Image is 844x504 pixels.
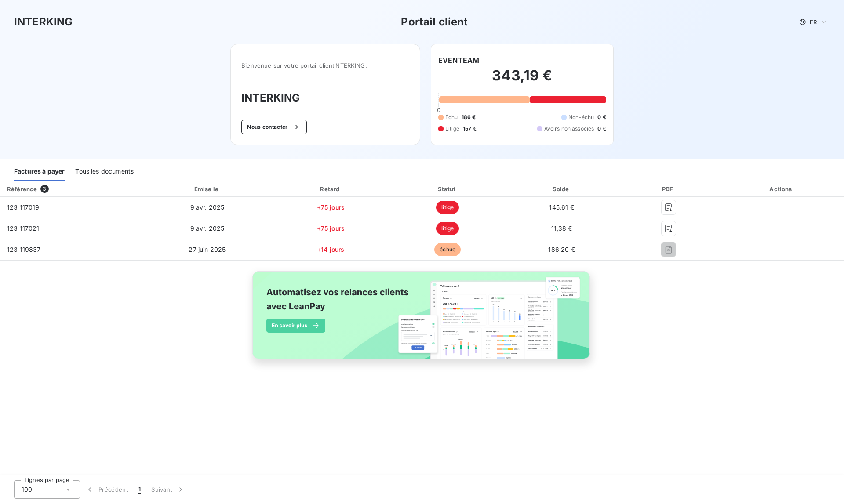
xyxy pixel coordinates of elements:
[241,120,306,134] button: Nous contacter
[145,185,270,193] div: Émise le
[317,203,345,211] span: +75 jours
[190,203,225,211] span: 9 avr. 2025
[7,225,40,232] span: 123 117021
[463,125,477,133] span: 157 €
[190,225,225,232] span: 9 avr. 2025
[40,185,48,193] span: 3
[544,125,594,133] span: Avoirs non associés
[438,55,479,65] h6: EVENTEAM
[317,246,344,253] span: +14 jours
[241,90,409,106] h3: INTERKING
[244,266,600,374] img: banner
[436,222,459,235] span: litige
[189,246,226,253] span: 27 juin 2025
[438,67,606,93] h2: 343,19 €
[7,185,37,192] div: Référence
[721,185,842,193] div: Actions
[138,485,141,494] span: 1
[7,246,41,253] span: 123 119837
[7,203,40,211] span: 123 117019
[445,125,459,133] span: Litige
[568,113,594,121] span: Non-échu
[810,18,817,25] span: FR
[392,185,504,193] div: Statut
[434,243,461,256] span: échue
[14,14,73,30] h3: INTERKING
[597,113,606,121] span: 0 €
[597,125,606,133] span: 0 €
[241,62,409,69] span: Bienvenue sur votre portail client INTERKING .
[551,225,572,232] span: 11,38 €
[507,185,616,193] div: Solde
[401,14,468,30] h3: Portail client
[146,480,190,499] button: Suivant
[133,480,146,499] button: 1
[80,480,133,499] button: Précédent
[445,113,458,121] span: Échu
[22,485,32,494] span: 100
[462,113,476,121] span: 186 €
[14,163,65,181] div: Factures à payer
[549,203,574,211] span: 145,61 €
[548,246,575,253] span: 186,20 €
[75,163,134,181] div: Tous les documents
[620,185,717,193] div: PDF
[317,225,345,232] span: +75 jours
[436,201,459,214] span: litige
[437,106,440,113] span: 0
[273,185,388,193] div: Retard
